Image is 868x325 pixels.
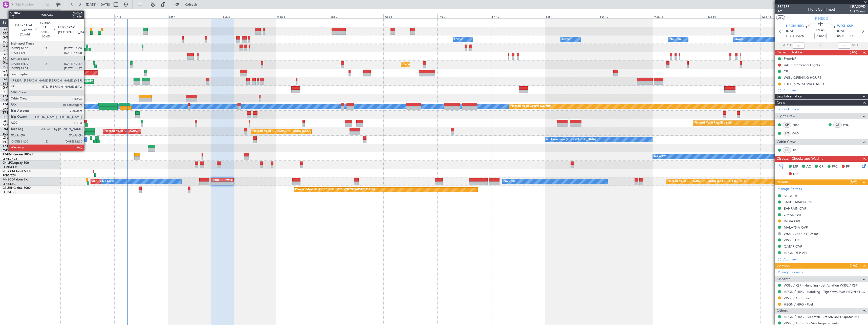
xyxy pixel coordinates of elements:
[777,107,799,112] a: Schedule Crew
[3,145,14,148] span: T7-DYN
[786,29,796,34] span: [DATE]
[504,178,515,185] div: No Crew
[792,123,804,127] a: RBO
[222,182,233,185] div: -
[815,16,828,21] span: F-HECD
[3,182,16,186] a: LFPB/LBG
[545,14,599,18] div: Sat 11
[3,111,13,114] span: T7-LZZI
[777,276,791,282] span: Dispatch
[784,315,859,319] a: HEGN / HRG - Dispatch - JetAdvisor Dispatch MT
[784,213,802,217] div: OMAN OVF
[3,107,17,111] a: VHHH/HKG
[3,174,16,177] a: FCBB/BZV
[832,164,838,169] span: FFC
[850,263,857,268] span: (4/6)
[403,61,482,68] div: Planned Maint [GEOGRAPHIC_DATA] ([GEOGRAPHIC_DATA])
[295,186,375,194] div: Planned Maint [GEOGRAPHIC_DATA] ([GEOGRAPHIC_DATA])
[212,182,223,185] div: -
[3,28,15,31] span: G-FOMO
[3,170,31,173] a: 9H-YAAGlobal 5000
[3,65,18,69] a: EGGW/LTN
[3,57,16,60] a: EGLF/FAB
[86,2,110,7] span: [DATE] - [DATE]
[783,147,791,153] div: ISP
[3,136,14,139] span: LX-AOA
[808,7,835,12] div: Flight Confirmed
[383,14,437,18] div: Wed 8
[837,29,848,34] span: [DATE]
[168,14,222,18] div: Sat 4
[491,14,545,18] div: Fri 10
[777,50,802,55] span: Dispatch To-Dos
[777,139,796,145] span: Cabin Crew
[3,187,31,190] a: CS-JHHGlobal 6000
[793,43,805,49] input: --:--
[3,53,32,56] a: G-SIRSCitation Excel
[3,61,14,64] span: G-JAGA
[850,179,857,185] span: (8/9)
[3,48,18,52] a: EGNR/CEG
[276,14,330,18] div: Mon 6
[806,164,811,169] span: AC
[777,4,790,9] span: 532133
[653,14,707,18] div: Mon 13
[784,232,818,236] div: WSSL ARR SLOT 0510z
[3,149,15,152] a: EVRA/RIX
[3,40,18,44] a: EGGW/LTN
[3,145,36,148] a: T7-DYNChallenger 604
[843,123,854,127] a: PHL
[3,161,29,165] a: 9H-LPZLegacy 500
[784,290,865,294] a: HEGN / HRG - Handling - Tiger Avn Svcs HEGN / HRG
[784,56,796,61] div: Prebrief
[777,100,785,106] span: Crew
[816,28,824,33] span: 09:45
[3,178,28,181] a: F-HECDFalcon 7X
[13,12,53,16] span: Only With Activity
[784,75,821,80] div: WSSL OPENING HOURS
[437,14,491,18] div: Thu 9
[3,95,17,98] span: T7-N1960
[92,178,145,185] div: AOG Maint Paris ([GEOGRAPHIC_DATA])
[3,32,18,35] a: EGGW/LTN
[3,86,15,89] span: G-VNOR
[330,14,384,18] div: Tue 7
[654,153,666,160] div: No Crew
[252,128,332,135] div: Planned Maint [GEOGRAPHIC_DATA] ([GEOGRAPHIC_DATA])
[784,296,811,300] a: WSSL / XSP - Fuel
[777,270,803,275] a: Manage Services
[784,244,802,249] div: QATAR OVF
[777,156,825,162] span: Dispatch Checks and Weather
[546,136,596,144] div: No Crew Paris ([GEOGRAPHIC_DATA])
[3,153,33,156] a: T7-EMIHawker 900XP
[3,140,32,144] a: [PERSON_NAME]/QSA
[837,34,845,39] span: 05:10
[3,132,17,136] a: EDLW/DTM
[3,61,32,64] a: G-JAGAPhenom 300
[707,14,761,18] div: Tue 14
[3,170,14,173] span: 9H-YAA
[777,179,789,185] span: Permits
[3,70,13,73] span: G-SPCY
[777,263,790,269] span: Services
[784,206,806,211] div: BAHRAIN OVF
[599,14,653,18] div: Sun 12
[3,128,12,131] span: LX-INB
[3,153,12,156] span: T7-EMI
[3,45,14,48] span: G-GARE
[3,157,17,161] a: LFMN/NCE
[3,120,30,123] a: LX-TROLegacy 650
[562,36,571,43] div: Owner
[670,36,681,43] div: No Crew
[510,103,552,110] div: Planned Maint Geneva (Cointrin)
[3,86,37,89] a: G-VNORChallenger 650
[3,115,16,119] a: EGLF/FAB
[102,178,114,185] div: No Crew
[173,1,203,9] button: Refresh
[786,34,794,39] span: ETOT
[212,178,223,181] div: HEGN
[783,131,791,136] div: FO
[3,53,12,56] span: G-SIRS
[784,82,824,86] div: FUEL IN WSSL VIA HADID
[3,98,18,102] a: DNMM/LOS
